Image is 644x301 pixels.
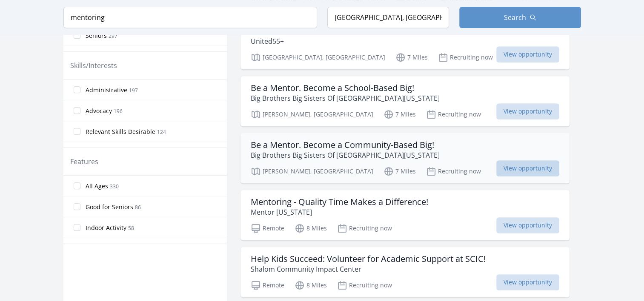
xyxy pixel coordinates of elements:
legend: Skills/Interests [70,60,117,71]
a: Mentoring - Quality Time Makes a Difference! Mentor [US_STATE] Remote 8 Miles Recruiting now View... [240,190,570,240]
p: Recruiting now [426,166,481,176]
a: Help Kids Succeed: Volunteer for Academic Support at SCIC! Shalom Community Impact Center Remote ... [240,247,570,297]
span: 330 [110,183,119,190]
span: 196 [114,108,123,115]
span: Search [504,12,526,23]
a: Power Read Mentors United55+ [GEOGRAPHIC_DATA], [GEOGRAPHIC_DATA] 7 Miles Recruiting now View opp... [240,19,570,69]
input: Indoor Activity 58 [74,224,80,231]
p: 7 Miles [384,166,416,176]
p: Recruiting now [426,109,481,119]
p: United55+ [251,36,333,46]
input: Location [327,7,449,28]
input: Seniors 297 [74,32,80,39]
p: Shalom Community Impact Center [251,264,486,274]
span: All Ages [86,182,108,190]
legend: Features [70,156,98,167]
input: Advocacy 196 [74,107,80,114]
p: [PERSON_NAME], [GEOGRAPHIC_DATA] [251,166,373,176]
span: 124 [157,128,166,136]
input: Administrative 197 [74,86,80,93]
span: View opportunity [496,160,559,176]
button: Search [459,7,581,28]
p: [PERSON_NAME], [GEOGRAPHIC_DATA] [251,109,373,119]
p: Mentor [US_STATE] [251,207,428,217]
p: 8 Miles [295,280,327,290]
input: All Ages 330 [74,182,80,189]
p: Recruiting now [438,52,493,62]
p: 7 Miles [395,52,428,62]
p: Remote [251,223,284,233]
p: Big Brothers Big Sisters Of [GEOGRAPHIC_DATA][US_STATE] [251,150,440,160]
span: Relevant Skills Desirable [86,128,155,136]
span: View opportunity [496,103,559,119]
a: Be a Mentor. Become a Community-Based Big! Big Brothers Big Sisters Of [GEOGRAPHIC_DATA][US_STATE... [240,133,570,183]
a: Be a Mentor. Become a School-Based Big! Big Brothers Big Sisters Of [GEOGRAPHIC_DATA][US_STATE] [... [240,76,570,126]
p: Recruiting now [337,223,392,233]
span: 86 [135,204,141,211]
span: View opportunity [496,274,559,290]
span: 297 [109,32,117,40]
span: Indoor Activity [86,224,126,232]
span: View opportunity [496,217,559,233]
span: Good for Seniors [86,203,133,211]
input: Relevant Skills Desirable 124 [74,128,80,135]
h3: Be a Mentor. Become a School-Based Big! [251,83,440,93]
h3: Mentoring - Quality Time Makes a Difference! [251,197,428,207]
span: Administrative [86,86,127,94]
h3: Help Kids Succeed: Volunteer for Academic Support at SCIC! [251,254,486,264]
h3: Be a Mentor. Become a Community-Based Big! [251,140,440,150]
span: View opportunity [496,46,559,62]
p: Big Brothers Big Sisters Of [GEOGRAPHIC_DATA][US_STATE] [251,93,440,103]
p: 8 Miles [295,223,327,233]
span: Advocacy [86,107,112,115]
p: [GEOGRAPHIC_DATA], [GEOGRAPHIC_DATA] [251,52,385,62]
span: 58 [128,224,134,232]
p: Recruiting now [337,280,392,290]
input: Good for Seniors 86 [74,203,80,210]
span: Seniors [86,31,107,40]
p: Remote [251,280,284,290]
span: 197 [129,87,138,94]
p: 7 Miles [384,109,416,119]
h3: Power Read Mentors [251,26,333,36]
input: Keyword [63,7,317,28]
